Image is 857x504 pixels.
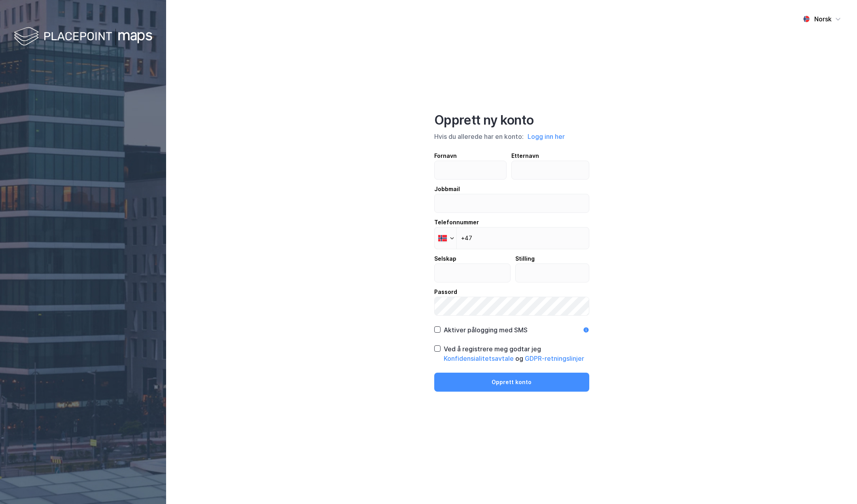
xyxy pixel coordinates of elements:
div: Norsk [814,14,832,24]
div: Jobbmail [434,184,589,194]
div: Fornavn [434,151,507,161]
div: Stilling [515,254,589,263]
img: logo-white.f07954bde2210d2a523dddb988cd2aa7.svg [14,25,152,49]
button: Opprett konto [434,373,589,392]
div: Passord [434,287,589,297]
div: Selskap [434,254,511,263]
div: Telefonnummer [434,218,589,227]
div: Aktiver pålogging med SMS [444,325,528,335]
button: Logg inn her [525,131,567,142]
input: Telefonnummer [434,227,589,249]
div: Opprett ny konto [434,112,589,128]
div: Hvis du allerede har en konto: [434,131,589,142]
div: Ved å registrere meg godtar jeg og [444,344,589,363]
div: Etternavn [511,151,589,161]
div: Norway: + 47 [435,227,456,249]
